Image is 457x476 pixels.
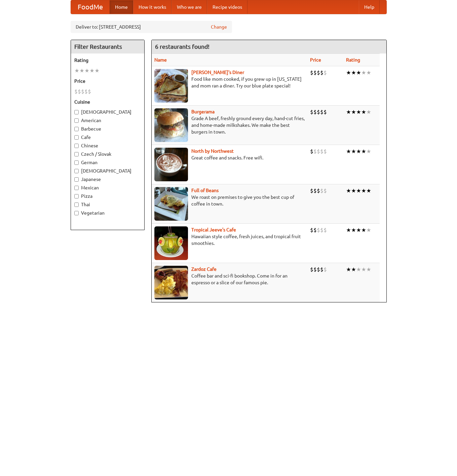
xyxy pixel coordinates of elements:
[154,69,188,103] img: sallys.jpg
[74,125,141,132] label: Barbecue
[356,187,361,194] li: ★
[74,142,141,149] label: Chinese
[366,108,371,116] li: ★
[81,88,84,95] li: $
[74,127,79,131] input: Barbecue
[154,272,305,286] p: Coffee bar and sci-fi bookshop. Come in for an espresso or a slice of our famous pie.
[356,148,361,155] li: ★
[74,78,141,84] h5: Price
[317,187,320,194] li: $
[361,187,366,194] li: ★
[154,226,188,260] img: jeeves.jpg
[313,226,317,234] li: $
[84,88,88,95] li: $
[74,135,79,140] input: Cafe
[74,117,141,124] label: American
[74,151,141,157] label: Czech / Slovak
[74,211,79,215] input: Vegetarian
[71,0,110,14] a: FoodMe
[94,67,100,74] li: ★
[172,0,207,14] a: Who we are
[366,187,371,194] li: ★
[351,148,356,155] li: ★
[351,108,356,116] li: ★
[346,57,360,63] a: Rating
[320,108,323,116] li: $
[74,152,79,156] input: Czech / Slovak
[155,43,210,50] ng-pluralize: 6 restaurants found!
[356,226,361,234] li: ★
[323,226,327,234] li: $
[207,0,247,14] a: Recipe videos
[351,187,356,194] li: ★
[310,226,313,234] li: $
[191,227,236,232] a: Tropical Jeeve's Cafe
[133,0,172,14] a: How it works
[74,109,141,115] label: [DEMOGRAPHIC_DATA]
[366,148,371,155] li: ★
[88,88,91,95] li: $
[356,69,361,76] li: ★
[74,134,141,141] label: Cafe
[154,57,167,63] a: Name
[320,69,323,76] li: $
[191,70,244,75] b: [PERSON_NAME]'s Diner
[74,176,141,183] label: Japanese
[351,266,356,273] li: ★
[323,69,327,76] li: $
[317,148,320,155] li: $
[191,148,234,154] a: North by Northwest
[310,187,313,194] li: $
[323,108,327,116] li: $
[346,108,351,116] li: ★
[310,108,313,116] li: $
[361,226,366,234] li: ★
[74,118,79,123] input: American
[317,226,320,234] li: $
[320,226,323,234] li: $
[110,0,133,14] a: Home
[74,201,141,208] label: Thai
[313,148,317,155] li: $
[74,193,141,199] label: Pizza
[361,148,366,155] li: ★
[154,194,305,207] p: We roast on premises to give you the best cup of coffee in town.
[84,67,89,74] li: ★
[310,57,321,63] a: Price
[74,57,141,64] h5: Rating
[310,148,313,155] li: $
[366,266,371,273] li: ★
[320,187,323,194] li: $
[191,188,219,193] a: Full of Beans
[74,110,79,114] input: [DEMOGRAPHIC_DATA]
[74,159,141,166] label: German
[346,69,351,76] li: ★
[313,266,317,273] li: $
[366,226,371,234] li: ★
[310,69,313,76] li: $
[191,109,215,114] a: Burgerama
[211,24,227,30] a: Change
[154,76,305,89] p: Food like mom cooked, if you grew up in [US_STATE] and mom ran a diner. Try our blue plate special!
[154,108,188,142] img: burgerama.jpg
[356,108,361,116] li: ★
[74,210,141,216] label: Vegetarian
[359,0,380,14] a: Help
[313,187,317,194] li: $
[346,266,351,273] li: ★
[89,67,94,74] li: ★
[351,69,356,76] li: ★
[361,69,366,76] li: ★
[154,148,188,181] img: north.jpg
[317,108,320,116] li: $
[74,160,79,165] input: German
[79,67,84,74] li: ★
[191,266,217,272] a: Zardoz Cafe
[320,266,323,273] li: $
[154,115,305,135] p: Grade A beef, freshly ground every day, hand-cut fries, and home-made milkshakes. We make the bes...
[317,69,320,76] li: $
